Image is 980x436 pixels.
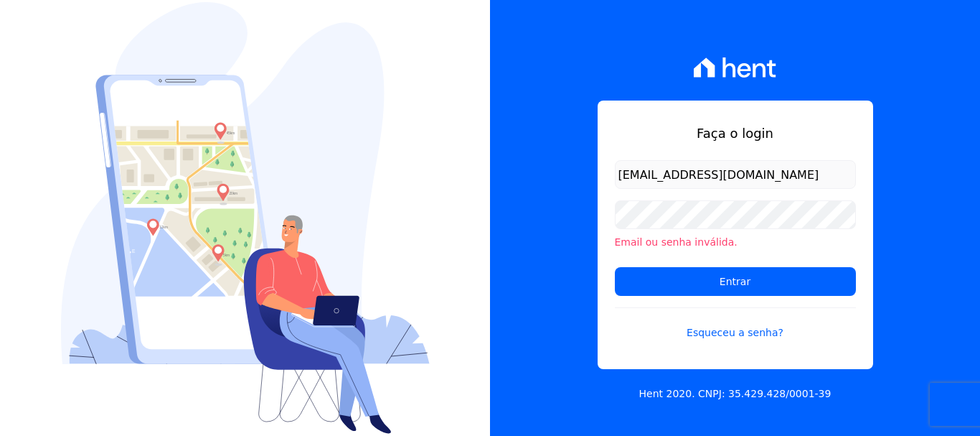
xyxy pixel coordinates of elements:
img: Login [61,2,430,434]
li: Email ou senha inválida. [615,235,856,250]
p: Hent 2020. CNPJ: 35.429.428/0001-39 [639,386,831,402]
input: Entrar [615,267,856,296]
a: Esqueceu a senha? [615,307,856,340]
input: Email [615,160,856,189]
h1: Faça o login [615,124,856,143]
